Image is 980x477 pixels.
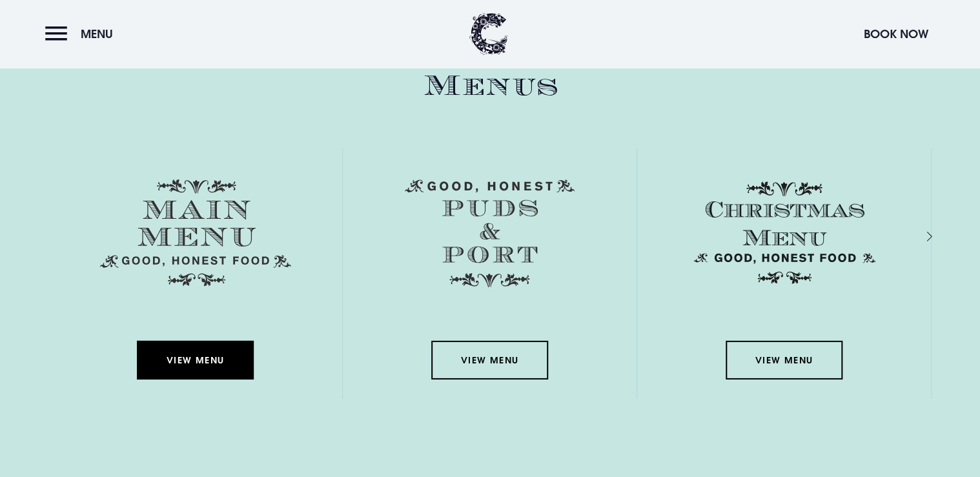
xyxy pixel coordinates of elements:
[910,227,922,246] div: Next slide
[137,341,253,380] a: View Menu
[81,26,113,41] span: Menu
[405,179,575,288] img: Menu puds and port
[469,13,508,55] img: Clandeboye Lodge
[45,20,119,48] button: Menu
[100,179,291,287] img: Menu main menu
[726,341,842,380] a: View Menu
[431,341,547,380] a: View Menu
[857,20,935,48] button: Book Now
[689,179,880,287] img: Christmas Menu SVG
[48,69,932,103] h2: Menus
